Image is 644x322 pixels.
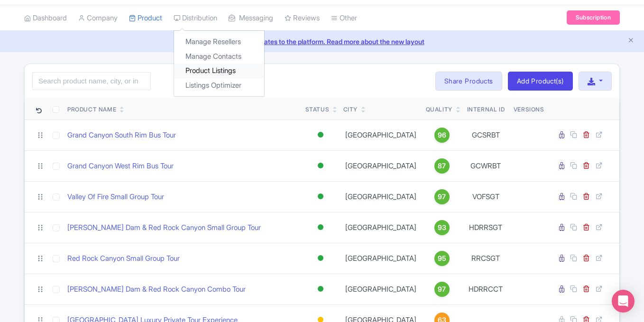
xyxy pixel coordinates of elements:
div: Active [316,251,325,265]
td: [GEOGRAPHIC_DATA] [340,181,422,212]
a: 97 [426,282,458,297]
td: VOFSGT [462,181,510,212]
span: 97 [438,192,446,202]
td: [GEOGRAPHIC_DATA] [340,243,422,274]
a: 97 [426,189,458,204]
a: Company [78,5,118,31]
span: 87 [438,161,446,171]
td: GCSRBT [462,120,510,150]
div: Status [305,105,330,114]
span: 96 [438,130,446,140]
a: Distribution [174,5,217,31]
a: Red Rock Canyon Small Group Tour [67,253,180,264]
a: Listings Optimizer [174,78,264,93]
div: Open Intercom Messenger [612,290,635,313]
a: Manage Contacts [174,49,264,64]
td: RRCSGT [462,243,510,274]
td: HDRRCCT [462,274,510,304]
td: [GEOGRAPHIC_DATA] [340,212,422,243]
button: Close announcement [627,36,635,46]
div: Quality [426,105,452,114]
td: [GEOGRAPHIC_DATA] [340,150,422,181]
a: 87 [426,158,458,174]
a: Reviews [285,5,320,31]
div: Active [316,128,325,142]
span: 95 [438,253,446,264]
span: 93 [438,222,446,233]
a: Grand Canyon West Rim Bus Tour [67,161,174,172]
a: Product [129,5,162,31]
div: Active [316,221,325,234]
th: Versions [510,98,548,120]
div: City [343,105,358,114]
th: Internal ID [462,98,510,120]
a: We made some updates to the platform. Read more about the new layout [6,37,638,46]
a: Manage Resellers [174,35,264,49]
a: Dashboard [24,5,67,31]
a: Other [331,5,357,31]
td: [GEOGRAPHIC_DATA] [340,274,422,304]
a: Add Product(s) [508,72,573,91]
a: Product Listings [174,64,264,78]
a: Share Products [435,72,502,91]
span: 97 [438,284,446,294]
a: Grand Canyon South Rim Bus Tour [67,130,176,141]
div: Active [316,282,325,296]
div: Product Name [67,105,116,114]
a: [PERSON_NAME] Dam & Red Rock Canyon Combo Tour [67,284,246,295]
a: Messaging [229,5,273,31]
a: 96 [426,128,458,143]
a: [PERSON_NAME] Dam & Red Rock Canyon Small Group Tour [67,222,261,233]
a: 93 [426,220,458,235]
td: [GEOGRAPHIC_DATA] [340,120,422,150]
a: Valley Of Fire Small Group Tour [67,192,164,202]
td: HDRRSGT [462,212,510,243]
td: GCWRBT [462,150,510,181]
a: Subscription [567,10,620,25]
input: Search product name, city, or interal id [32,72,151,90]
div: Active [316,190,325,203]
a: 95 [426,251,458,266]
div: Active [316,159,325,173]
